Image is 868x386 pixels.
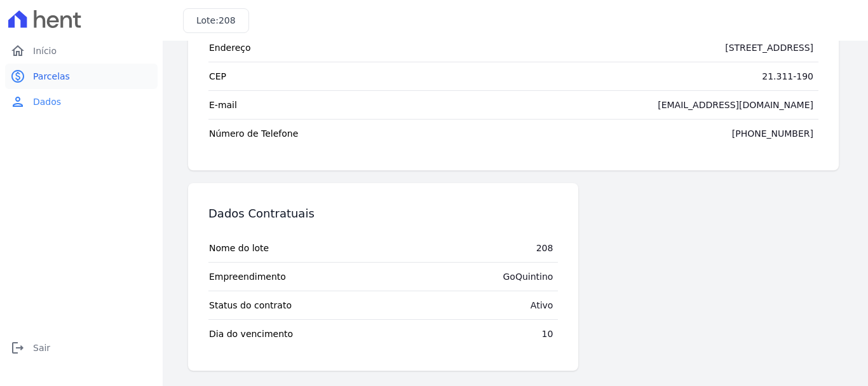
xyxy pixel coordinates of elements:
a: logoutSair [5,335,158,361]
span: Sair [33,341,50,354]
span: E-mail [209,99,237,111]
span: Nome do lote [209,242,269,254]
span: Número de Telefone [209,127,298,140]
h3: Dados Contratuais [208,206,315,221]
div: 208 [536,242,553,254]
span: Dados [33,95,61,108]
div: GoQuintino [503,270,553,283]
span: Dia do vencimento [209,327,293,340]
a: paidParcelas [5,64,158,89]
span: Status do contrato [209,299,292,312]
i: person [10,94,25,109]
div: 10 [542,327,553,340]
span: Parcelas [33,70,70,83]
span: Empreendimento [209,270,286,283]
span: 208 [219,15,236,25]
div: [STREET_ADDRESS] [725,41,813,54]
h3: Lote: [196,14,236,27]
span: Endereço [209,41,251,54]
i: home [10,43,25,59]
span: Início [33,45,57,57]
div: [PHONE_NUMBER] [732,127,813,140]
i: paid [10,69,25,84]
a: homeInício [5,38,158,64]
div: 21.311-190 [762,70,813,83]
div: [EMAIL_ADDRESS][DOMAIN_NAME] [658,99,813,111]
a: personDados [5,89,158,114]
div: Ativo [531,299,553,312]
i: logout [10,340,25,355]
span: CEP [209,70,226,83]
